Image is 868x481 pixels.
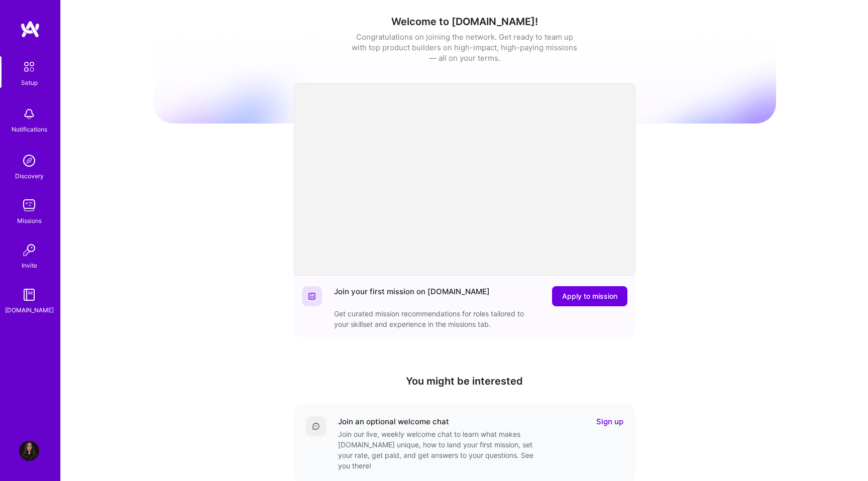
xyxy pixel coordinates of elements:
img: User Avatar [19,441,39,461]
div: Invite [22,260,37,271]
div: [DOMAIN_NAME] [5,305,54,315]
button: Apply to mission [552,286,627,306]
div: Get curated mission recommendations for roles tailored to your skillset and experience in the mis... [334,308,535,329]
iframe: video [294,83,635,276]
img: setup [19,56,40,77]
img: guide book [19,285,39,305]
div: Join your first mission on [DOMAIN_NAME] [334,286,490,306]
img: Comment [312,422,320,430]
img: bell [19,104,39,124]
a: Sign up [596,416,623,427]
div: Join our live, weekly welcome chat to learn what makes [DOMAIN_NAME] unique, how to land your fir... [338,429,539,471]
div: Notifications [12,124,47,135]
h1: Welcome to [DOMAIN_NAME]! [153,16,776,28]
span: Apply to mission [562,291,617,301]
div: Congratulations on joining the network. Get ready to team up with top product builders on high-im... [352,32,578,63]
a: User Avatar [17,441,42,461]
h4: You might be interested [294,375,635,387]
div: Setup [21,77,38,88]
img: logo [20,20,40,38]
div: Join an optional welcome chat [338,416,449,427]
img: Invite [19,240,39,260]
div: Missions [17,215,42,226]
img: discovery [19,151,39,171]
div: Discovery [15,171,44,181]
img: Website [308,292,316,300]
img: teamwork [19,195,39,215]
